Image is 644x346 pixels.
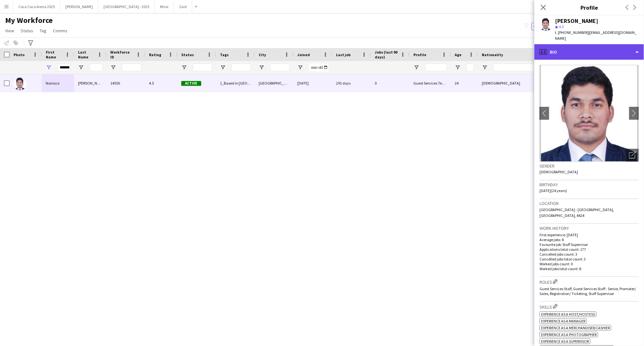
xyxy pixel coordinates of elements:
button: Open Filter Menu [220,65,226,70]
span: t. [PHONE_NUMBER] [555,30,589,35]
button: Miral [155,0,174,13]
div: 291 days [332,74,371,92]
span: 4.5 [559,24,564,29]
p: Applications total count: 177 [540,247,639,252]
span: Experience as a Manager [541,319,585,323]
input: Nationality Filter Input [493,64,539,71]
button: Zaid [174,0,192,13]
button: Open Filter Menu [78,65,84,70]
div: 24 [451,74,478,92]
button: Open Filter Menu [110,65,116,70]
div: Open photos pop-in [626,149,639,162]
div: 14550 [106,74,145,92]
span: Status [181,52,194,57]
h3: Birthday [540,182,639,188]
span: Joined [297,52,310,57]
span: Experience as a Host/Hostess [541,312,595,317]
p: Cancelled jobs count: 3 [540,252,639,257]
button: Coca Coca Arena 2025 [13,0,60,13]
span: [DEMOGRAPHIC_DATA] [540,169,578,174]
input: Tags Filter Input [232,64,251,71]
div: [DATE] [293,74,332,92]
p: Worked jobs count: 0 [540,261,639,266]
input: Joined Filter Input [309,64,328,71]
button: Open Filter Menu [181,65,187,70]
p: Cancelled jobs total count: 3 [540,257,639,261]
input: Last Name Filter Input [90,64,103,71]
div: Bio [534,44,644,60]
button: Everyone10,601 [531,23,566,30]
h3: Gender [540,163,639,169]
a: Tag [37,26,49,35]
input: City Filter Input [270,64,290,71]
app-action-btn: Advanced filters [27,39,35,47]
div: 4.5 [145,74,177,92]
div: 1_Based in [GEOGRAPHIC_DATA], 2_English Level = 3/3 Excellent [216,74,255,92]
span: Experience as a Supervisor [541,339,589,344]
input: Age Filter Input [466,64,474,71]
span: [DATE] (24 years) [540,188,567,193]
span: | [EMAIL_ADDRESS][DOMAIN_NAME] [555,30,637,41]
h3: Profile [534,3,644,12]
span: My Workforce [5,15,53,25]
button: Open Filter Menu [455,65,461,70]
h3: Roles [540,278,639,285]
span: Tag [40,28,46,34]
p: First experience: [DATE] [540,232,639,237]
span: Active [181,81,201,86]
input: First Name Filter Input [57,64,70,71]
span: Rating [149,52,161,57]
h3: Work history [540,225,639,231]
span: Photo [14,52,25,57]
span: Jobs (last 90 days) [375,50,398,59]
span: Age [455,52,461,57]
input: Workforce ID Filter Input [122,64,141,71]
p: Average jobs: 8 [540,237,639,242]
span: Tags [220,52,229,57]
p: Favourite job: Staff Supervisor [540,242,639,247]
h3: Skills [540,303,639,310]
div: [PERSON_NAME] [74,74,106,92]
span: Profile [413,52,426,57]
button: Open Filter Menu [482,65,488,70]
span: Guest Services Staff, Guest Services Staff - Senior, Promoter/ Sales, Registration/ Ticketing, St... [540,286,636,296]
input: Status Filter Input [193,64,212,71]
button: Open Filter Menu [297,65,303,70]
span: [GEOGRAPHIC_DATA] - [GEOGRAPHIC_DATA], [GEOGRAPHIC_DATA], 4424 [540,207,614,218]
span: Workforce ID [110,50,134,59]
div: [GEOGRAPHIC_DATA] [255,74,293,92]
p: Worked jobs total count: 8 [540,266,639,271]
span: Experience as a Merchandiser/Cashier [541,325,610,330]
span: Comms [53,28,67,34]
span: Status [21,28,33,34]
button: [PERSON_NAME] [60,0,98,13]
span: View [5,28,14,34]
div: [DEMOGRAPHIC_DATA] [478,74,542,92]
h3: Location [540,200,639,206]
button: [GEOGRAPHIC_DATA] - 2025 [98,0,155,13]
button: Open Filter Menu [259,65,264,70]
button: Open Filter Menu [46,65,52,70]
div: Guest Services Team [410,74,451,92]
button: Open Filter Menu [413,65,419,70]
a: Comms [50,26,70,35]
span: City [259,52,266,57]
div: Nanisco [42,74,74,92]
a: View [3,26,17,35]
span: Last job [336,52,351,57]
a: Status [18,26,36,35]
img: Crew avatar or photo [540,65,639,162]
input: Profile Filter Input [425,64,447,71]
span: Nationality [482,52,503,57]
div: 0 [371,74,410,92]
span: Experience as a Photographer [541,332,597,337]
img: Nanisco Silveira [14,77,26,90]
span: Last Name [78,50,95,59]
div: [PERSON_NAME] [555,18,598,24]
span: First Name [46,50,63,59]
